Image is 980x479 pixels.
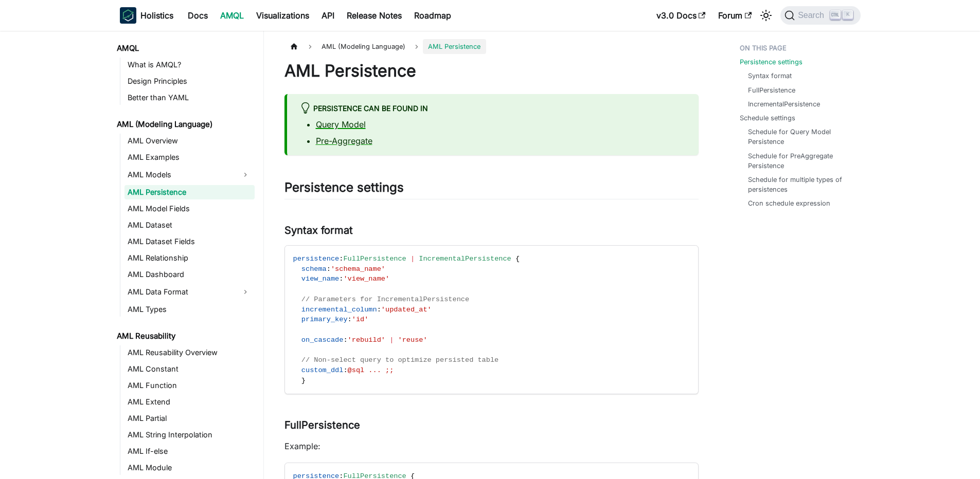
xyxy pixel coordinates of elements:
a: AML If-else [124,444,255,458]
nav: Docs sidebar [110,31,264,479]
span: 'view_name' [343,275,389,283]
span: : [343,336,347,344]
p: Example: [284,440,699,452]
span: AML (Modeling Language) [316,39,411,54]
span: : [327,265,331,273]
span: view_name [301,275,339,283]
a: AML Reusability [114,329,255,343]
span: primary_key [301,316,348,323]
a: API [315,7,341,24]
button: Expand sidebar category 'AML Data Format' [236,284,255,300]
span: FullPersistence [343,255,406,263]
span: : [339,255,343,263]
span: | [389,336,394,344]
span: 'rebuild' [348,336,385,344]
a: Better than YAML [124,90,255,105]
button: Expand sidebar category 'AML Models' [236,167,255,183]
button: Switch between dark and light mode (currently light mode) [758,7,774,24]
span: : [377,306,381,314]
b: Holistics [140,9,173,22]
span: 'reuse' [398,336,427,344]
a: AML Persistence [124,185,255,199]
span: : [339,275,343,283]
h3: Syntax format [284,224,699,237]
a: Design Principles [124,74,255,88]
img: Holistics [120,7,136,24]
span: AML Persistence [423,39,486,54]
a: AMQL [114,41,255,56]
a: IncrementalPersistence [748,99,820,109]
a: AML Examples [124,150,255,164]
a: Query Model [316,119,366,130]
a: AML Extend [124,395,255,409]
a: AML Dataset [124,218,255,232]
kbd: K [843,10,853,20]
span: Search [795,11,830,20]
span: | [411,255,415,263]
span: 'schema_name' [331,265,385,273]
a: AML Constant [124,362,255,376]
a: AML Models [124,167,236,183]
a: AML Partial [124,411,255,426]
a: Schedule for PreAggregate Persistence [748,151,850,171]
span: : [348,316,352,323]
h2: Persistence settings [284,180,699,199]
span: // Parameters for IncrementalPersistence [301,296,469,303]
span: persistence [293,255,340,263]
a: AML Overview [124,134,255,148]
span: @sql ... ;; [348,366,394,374]
a: AML (Modeling Language) [114,117,255,132]
span: } [301,377,306,384]
a: AML Module [124,460,255,475]
a: v3.0 Docs [650,7,712,24]
a: Cron schedule expression [748,198,830,208]
a: Release Notes [341,7,408,24]
a: AML Model Fields [124,201,255,216]
a: FullPersistence [748,85,795,95]
span: 'id' [352,316,369,323]
a: AML Dashboard [124,267,255,282]
h1: AML Persistence [284,61,699,81]
a: AML Reusability Overview [124,345,255,360]
a: HolisticsHolistics [120,7,173,24]
a: Home page [284,39,304,54]
a: AML Data Format [124,284,236,300]
a: Schedule for multiple types of persistences [748,175,850,194]
a: Forum [712,7,758,24]
span: 'updated_at' [381,306,432,314]
a: AML Function [124,378,255,393]
div: Persistence can be found in [299,102,686,116]
a: Schedule settings [740,113,795,123]
span: incremental_column [301,306,377,314]
a: Syntax format [748,71,792,81]
span: IncrementalPersistence [419,255,511,263]
a: AML String Interpolation [124,428,255,442]
span: { [515,255,520,263]
span: custom_ddl [301,366,344,374]
nav: Breadcrumbs [284,39,699,54]
a: Docs [182,7,214,24]
span: : [343,366,347,374]
a: AML Dataset Fields [124,234,255,249]
a: AMQL [214,7,250,24]
a: Visualizations [250,7,315,24]
a: What is AMQL? [124,58,255,72]
a: Persistence settings [740,57,803,67]
a: Pre-Aggregate [316,136,372,146]
span: // Non-select query to optimize persisted table [301,356,498,364]
a: AML Relationship [124,251,255,265]
h3: FullPersistence [284,419,699,432]
button: Search (Ctrl+K) [780,6,860,25]
a: Schedule for Query Model Persistence [748,127,850,146]
span: on_cascade [301,336,344,344]
a: Roadmap [408,7,457,24]
a: AML Types [124,302,255,317]
span: schema [301,265,327,273]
